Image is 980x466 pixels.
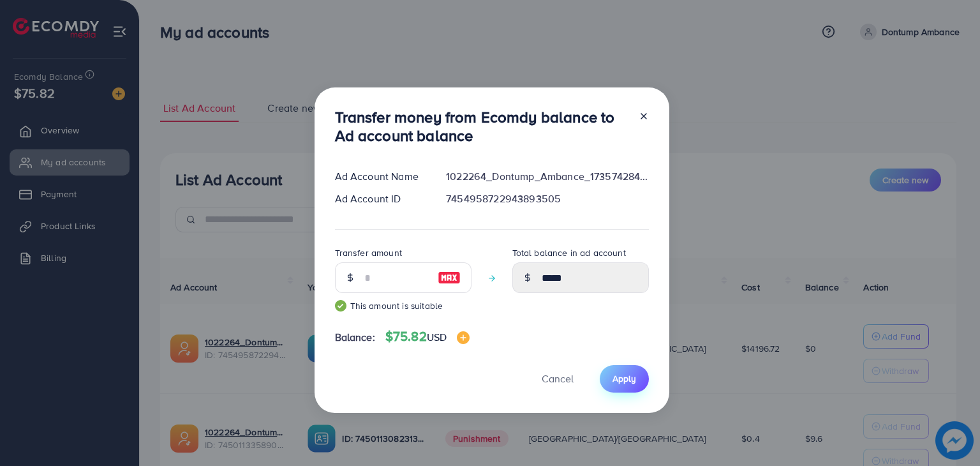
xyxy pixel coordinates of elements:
div: 1022264_Dontump_Ambance_1735742847027 [436,169,658,184]
label: Total balance in ad account [512,246,626,259]
span: USD [427,330,447,344]
button: Apply [600,365,649,393]
div: 7454958722943893505 [436,192,658,206]
div: Ad Account Name [325,169,436,184]
img: image [438,270,461,285]
h4: $75.82 [385,329,470,345]
h3: Transfer money from Ecomdy balance to Ad account balance [335,108,628,145]
label: Transfer amount [335,246,402,259]
div: Ad Account ID [325,192,436,206]
span: Balance: [335,330,375,345]
span: Apply [612,372,636,385]
span: Cancel [542,372,574,386]
img: guide [335,300,346,312]
img: image [457,331,470,344]
small: This amount is suitable [335,299,471,312]
button: Cancel [526,365,590,393]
